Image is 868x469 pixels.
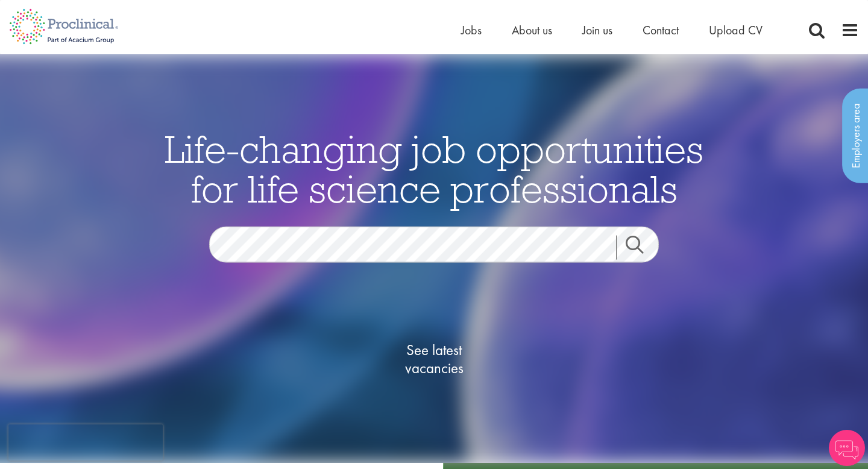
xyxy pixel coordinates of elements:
a: Job search submit button [616,235,668,259]
a: About us [512,22,552,38]
iframe: reCAPTCHA [8,424,163,461]
a: Upload CV [709,22,763,38]
span: Life-changing job opportunities for life science professionals [165,124,703,212]
a: Jobs [461,22,482,38]
a: Join us [582,22,612,38]
a: See latestvacancies [374,292,494,425]
a: Contact [643,22,679,38]
span: See latest vacancies [374,341,494,377]
img: Chatbot [829,430,865,466]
